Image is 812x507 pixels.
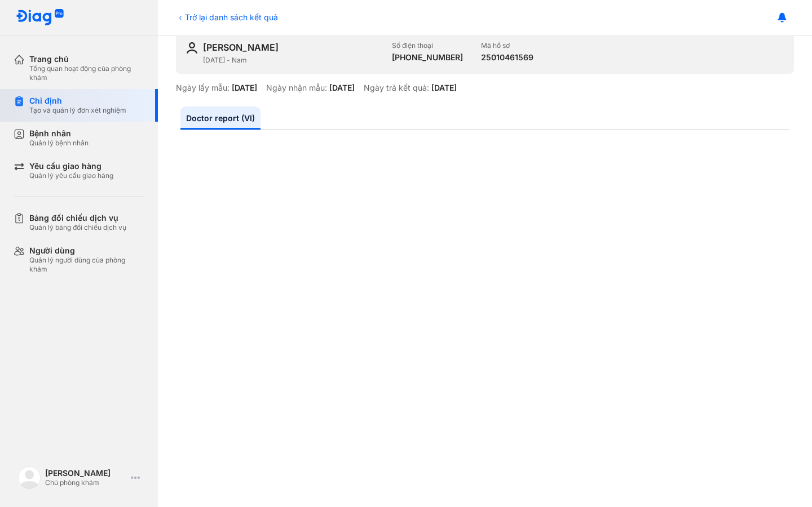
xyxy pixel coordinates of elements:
img: logo [16,9,64,26]
img: user-icon [185,41,198,55]
div: Ngày nhận mẫu: [266,83,327,93]
div: Chủ phòng khám [45,478,126,487]
div: Quản lý bảng đối chiếu dịch vụ [29,223,126,232]
div: [DATE] [232,83,257,93]
img: logo [18,466,41,489]
div: Bảng đối chiếu dịch vụ [29,213,126,223]
div: Chỉ định [29,96,126,106]
div: Quản lý người dùng của phòng khám [29,256,144,274]
div: [DATE] [431,83,457,93]
div: Ngày lấy mẫu: [176,83,230,93]
div: Số điện thoại [392,41,463,50]
div: Bệnh nhân [29,128,89,139]
div: Tổng quan hoạt động của phòng khám [29,64,144,82]
div: Yêu cầu giao hàng [29,161,113,171]
div: Trở lại danh sách kết quả [176,11,278,23]
div: Ngày trả kết quả: [364,83,429,93]
div: [DATE] [329,83,355,93]
div: Tạo và quản lý đơn xét nghiệm [29,106,126,115]
div: Mã hồ sơ [481,41,533,50]
div: Quản lý bệnh nhân [29,139,89,148]
div: Trang chủ [29,54,144,64]
div: [PERSON_NAME] [203,41,279,54]
div: 25010461569 [481,52,533,63]
div: Quản lý yêu cầu giao hàng [29,171,113,180]
a: Doctor report (VI) [180,106,261,130]
div: [PERSON_NAME] [45,468,126,478]
div: [PHONE_NUMBER] [392,52,463,63]
div: Người dùng [29,246,144,256]
div: [DATE] - Nam [203,56,383,65]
